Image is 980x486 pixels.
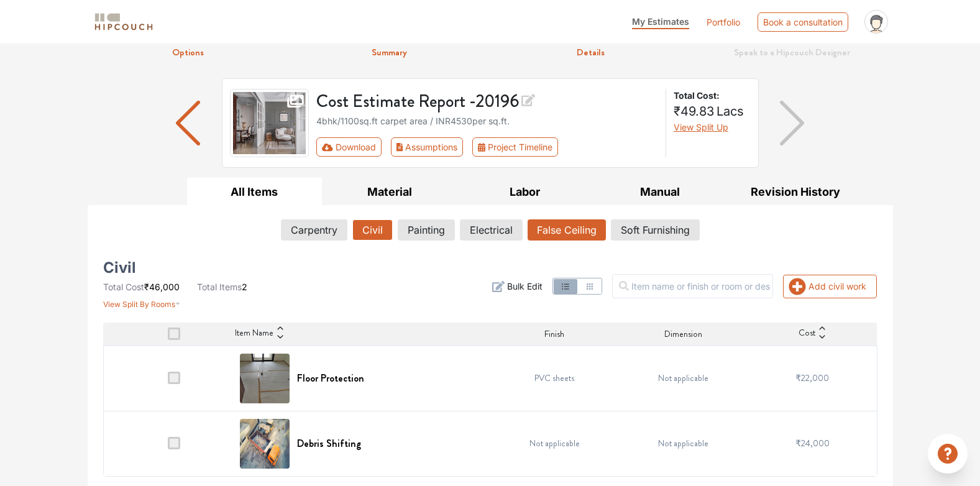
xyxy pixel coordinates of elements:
button: False Ceiling [528,219,606,241]
button: Project Timeline [472,137,558,157]
span: Lacs [717,104,744,119]
li: 2 [197,280,247,293]
strong: Options [172,45,204,59]
button: Painting [398,219,455,241]
span: ₹46,000 [144,282,180,292]
button: Electrical [460,219,523,241]
button: Carpentry [281,219,347,241]
strong: Speak to a Hipcouch Designer [734,45,850,59]
td: Not applicable [619,411,748,476]
button: View Split Up [674,121,728,134]
button: Revision History [728,178,863,206]
h5: Civil [103,263,136,273]
td: Not applicable [490,411,620,476]
a: Portfolio [707,16,740,29]
span: Finish [544,328,564,341]
img: arrow left [176,101,200,145]
button: Civil [352,219,393,241]
strong: Summary [372,45,407,59]
img: arrow right [780,101,804,145]
img: Floor Protection [240,354,290,403]
button: All Items [187,178,323,206]
h3: Cost Estimate Report - 20196 [316,89,658,112]
h6: Debris Shifting [297,438,361,449]
button: Soft Furnishing [611,219,700,241]
span: View Split By Rooms [103,300,175,309]
button: Material [322,178,457,206]
div: Book a consultation [758,12,848,32]
button: View Split By Rooms [103,293,181,310]
img: gallery [230,89,309,157]
button: Add civil work [783,275,877,298]
span: Cost [799,326,815,341]
button: Manual [592,178,728,206]
td: Not applicable [619,346,748,411]
button: Labor [457,178,593,206]
button: Assumptions [391,137,464,157]
div: First group [316,137,568,157]
strong: Details [577,45,605,59]
h6: Floor Protection [297,372,364,384]
div: Toolbar with button groups [316,137,658,157]
span: logo-horizontal.svg [93,8,155,36]
img: logo-horizontal.svg [93,11,155,33]
div: 4bhk / 1100 sq.ft carpet area / INR 4530 per sq.ft. [316,114,658,127]
span: ₹49.83 [674,104,714,119]
span: Bulk Edit [507,280,543,293]
img: Debris Shifting [240,419,290,469]
span: Total Items [197,282,242,292]
input: Item name or finish or room or description [612,274,773,298]
span: ₹24,000 [795,437,830,449]
span: ₹22,000 [795,372,829,384]
span: Total Cost [103,282,144,292]
span: View Split Up [674,122,728,132]
td: PVC sheets [490,346,620,411]
button: Download [316,137,382,157]
strong: Total Cost: [674,89,748,102]
span: Dimension [664,328,702,341]
span: My Estimates [632,16,689,27]
span: Item Name [235,326,273,341]
button: Bulk Edit [492,280,543,293]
